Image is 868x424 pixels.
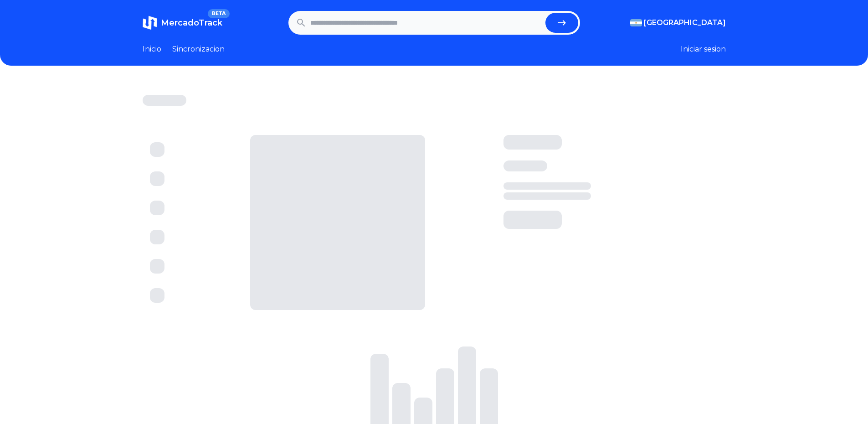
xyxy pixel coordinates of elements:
[630,17,726,28] button: [GEOGRAPHIC_DATA]
[172,44,225,55] a: Sincronizacion
[143,44,161,55] a: Inicio
[681,44,726,55] button: Iniciar sesion
[644,17,726,28] span: [GEOGRAPHIC_DATA]
[630,19,642,26] img: Argentina
[143,16,222,30] a: MercadoTrackBETA
[208,9,229,18] span: BETA
[143,16,157,30] img: MercadoTrack
[161,18,222,28] span: MercadoTrack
